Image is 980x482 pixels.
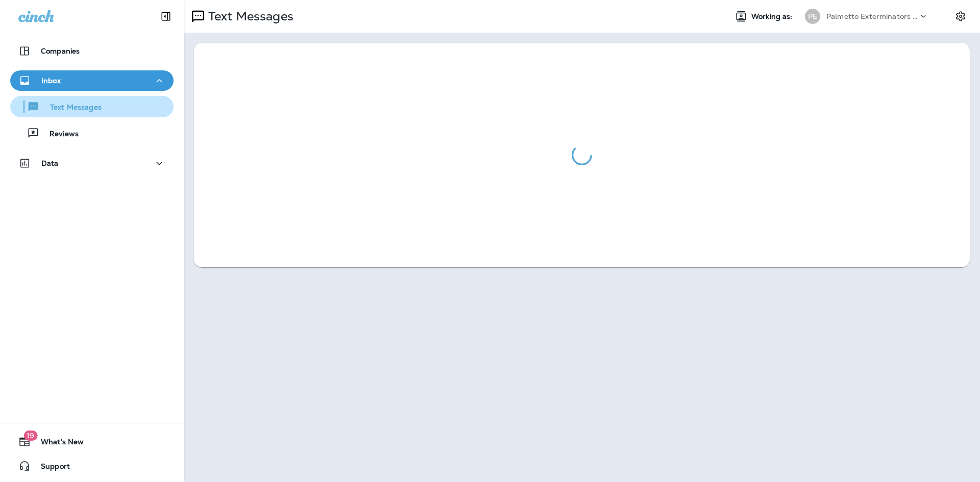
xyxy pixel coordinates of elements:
[751,12,795,21] span: Working as:
[152,6,180,27] button: Collapse Sidebar
[826,12,918,20] p: Palmetto Exterminators LLC
[31,462,70,474] span: Support
[10,153,174,173] button: Data
[41,77,61,85] p: Inbox
[39,130,79,139] p: Reviews
[951,7,970,26] button: Settings
[10,70,174,91] button: Inbox
[805,9,820,24] div: PE
[41,159,59,167] p: Data
[10,96,174,117] button: Text Messages
[10,432,174,452] button: 19What's New
[41,47,80,55] p: Companies
[23,430,37,441] span: 19
[31,438,84,450] span: What's New
[40,103,102,113] p: Text Messages
[10,456,174,476] button: Support
[204,9,293,24] p: Text Messages
[10,122,174,144] button: Reviews
[10,41,174,61] button: Companies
